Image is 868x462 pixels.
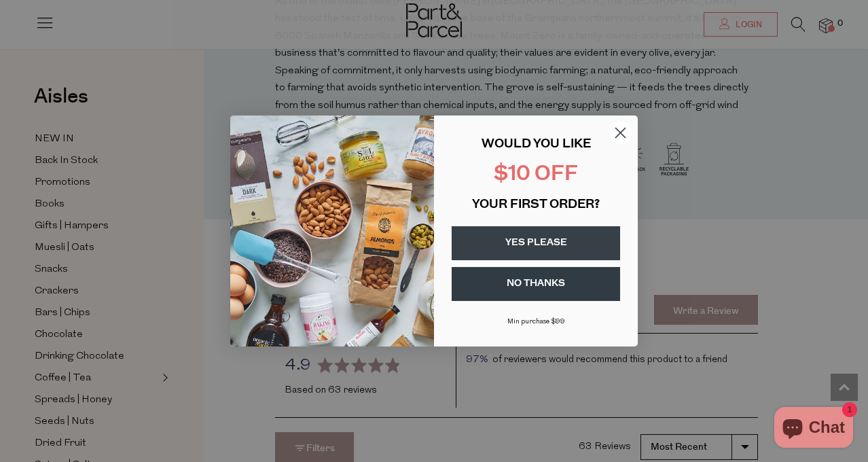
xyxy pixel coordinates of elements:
[452,267,620,301] button: NO THANKS
[472,199,600,211] span: YOUR FIRST ORDER?
[609,121,632,145] button: Close dialog
[230,115,434,346] img: 43fba0fb-7538-40bc-babb-ffb1a4d097bc.jpeg
[507,318,565,325] span: Min purchase $99
[452,226,620,260] button: YES PLEASE
[482,139,591,151] span: WOULD YOU LIKE
[770,407,857,451] inbox-online-store-chat: Shopify online store chat
[494,164,578,185] span: $10 OFF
